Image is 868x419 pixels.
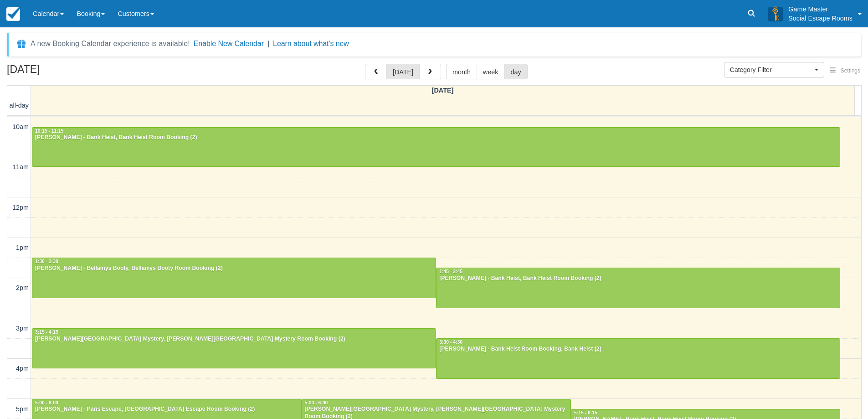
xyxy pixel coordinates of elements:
[16,244,29,251] span: 1pm
[273,40,349,47] a: Learn about what's new
[6,7,20,21] img: checkfront-main-nav-mini-logo.png
[788,14,853,23] p: Social Escape Rooms
[436,338,840,378] a: 3:30 - 4:30[PERSON_NAME] - Bank Heist Room Booking, Bank Heist (2)
[504,64,527,79] button: day
[439,275,837,282] div: [PERSON_NAME] - Bank Heist, Bank Heist Room Booking (2)
[35,406,298,413] div: [PERSON_NAME] - Paris Escape, [GEOGRAPHIC_DATA] Escape Room Booking (2)
[432,87,454,94] span: [DATE]
[194,39,264,48] button: Enable New Calendar
[439,340,462,345] span: 3:30 - 4:30
[35,259,58,264] span: 1:30 - 2:30
[841,67,860,74] span: Settings
[7,64,122,81] h2: [DATE]
[16,325,29,332] span: 3pm
[16,365,29,372] span: 4pm
[730,65,812,74] span: Category Filter
[446,64,477,79] button: month
[32,258,436,298] a: 1:30 - 2:30[PERSON_NAME] - Bellamys Booty, Bellamys Booty Room Booking (2)
[768,6,783,21] img: A3
[32,328,436,368] a: 3:15 - 4:15[PERSON_NAME][GEOGRAPHIC_DATA] Mystery, [PERSON_NAME][GEOGRAPHIC_DATA] Mystery Room Bo...
[439,346,837,353] div: [PERSON_NAME] - Bank Heist Room Booking, Bank Heist (2)
[304,400,328,405] span: 5:00 - 6:00
[824,64,866,78] button: Settings
[12,123,29,130] span: 10am
[32,127,840,167] a: 10:15 - 11:15[PERSON_NAME] - Bank Heist, Bank Heist Room Booking (2)
[35,330,58,335] span: 3:15 - 4:15
[35,134,837,141] div: [PERSON_NAME] - Bank Heist, Bank Heist Room Booking (2)
[12,204,29,211] span: 12pm
[439,269,462,274] span: 1:45 - 2:45
[31,38,190,49] div: A new Booking Calendar experience is available!
[267,40,269,47] span: |
[16,405,29,413] span: 5pm
[386,64,420,79] button: [DATE]
[724,62,824,78] button: Category Filter
[35,265,433,272] div: [PERSON_NAME] - Bellamys Booty, Bellamys Booty Room Booking (2)
[10,102,29,109] span: all-day
[35,129,63,134] span: 10:15 - 11:15
[35,400,58,405] span: 5:00 - 6:00
[788,5,853,14] p: Game Master
[12,163,29,171] span: 11am
[35,336,433,343] div: [PERSON_NAME][GEOGRAPHIC_DATA] Mystery, [PERSON_NAME][GEOGRAPHIC_DATA] Mystery Room Booking (2)
[477,64,505,79] button: week
[574,410,597,415] span: 5:15 - 6:15
[436,268,840,308] a: 1:45 - 2:45[PERSON_NAME] - Bank Heist, Bank Heist Room Booking (2)
[16,284,29,291] span: 2pm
